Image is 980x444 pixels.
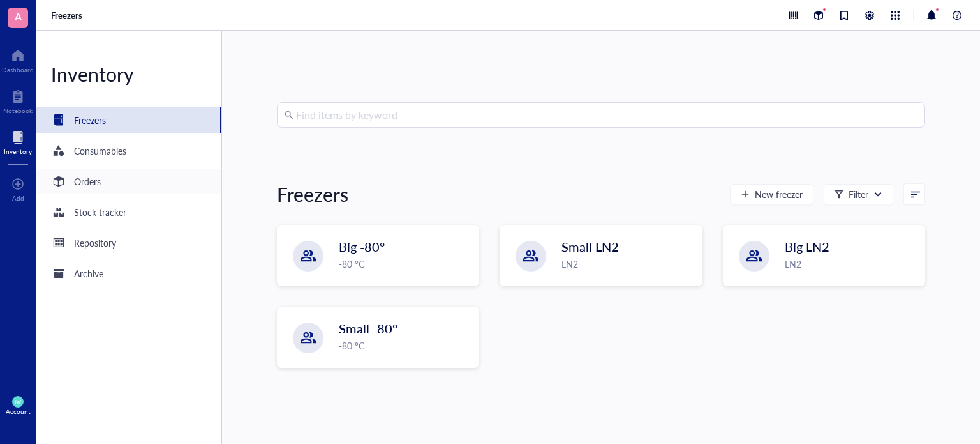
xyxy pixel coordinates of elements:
a: Orders [36,169,221,194]
button: New freezer [730,184,813,204]
div: Archive [74,266,103,280]
a: Inventory [4,127,32,155]
span: A [15,8,22,24]
div: Dashboard [2,66,34,73]
div: LN2 [785,257,917,271]
div: Stock tracker [74,205,126,219]
div: Inventory [4,148,32,155]
span: Small -80° [339,319,397,337]
div: Add [12,194,24,202]
span: Small LN2 [561,238,619,256]
div: Orders [74,174,101,188]
span: JW [15,399,20,404]
span: Big -80° [339,238,385,256]
div: LN2 [561,257,694,271]
div: Repository [74,236,116,250]
div: Inventory [36,61,221,87]
div: Notebook [3,107,33,114]
a: Dashboard [2,45,34,73]
a: Stock tracker [36,199,221,225]
span: Big LN2 [785,238,829,256]
a: Consumables [36,138,221,164]
div: Account [6,408,31,415]
span: New freezer [755,189,803,199]
div: Freezers [277,181,348,207]
a: Freezers [51,10,85,21]
div: Freezers [74,113,106,127]
div: -80 °C [339,339,471,353]
a: Notebook [3,86,33,114]
div: Consumables [74,144,126,158]
a: Repository [36,230,221,256]
div: -80 °C [339,257,471,271]
div: Filter [849,187,868,201]
a: Freezers [36,107,221,133]
a: Archive [36,261,221,286]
